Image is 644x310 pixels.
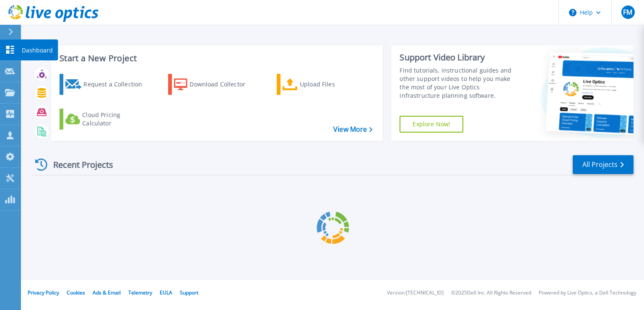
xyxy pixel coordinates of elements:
[539,290,636,296] li: Powered by Live Optics, a Dell Technology
[400,66,521,100] div: Find tutorials, instructional guides and other support videos to help you make the most of your L...
[60,54,372,63] h3: Start a New Project
[400,116,463,133] a: Explore Now!
[573,155,634,174] a: All Projects
[160,289,172,296] a: EULA
[93,289,121,296] a: Ads & Email
[82,111,149,128] div: Cloud Pricing Calculator
[83,76,151,93] div: Request a Collection
[333,125,372,133] a: View More
[28,289,59,296] a: Privacy Policy
[400,52,521,63] div: Support Video Library
[451,290,531,296] li: © 2025 Dell Inc. All Rights Reserved
[168,74,262,95] a: Download Collector
[387,290,444,296] li: Version: [TECHNICAL_ID]
[180,289,198,296] a: Support
[623,9,632,16] span: FM
[190,76,257,93] div: Download Collector
[32,154,125,175] div: Recent Projects
[300,76,367,93] div: Upload Files
[128,289,152,296] a: Telemetry
[60,109,153,130] a: Cloud Pricing Calculator
[22,39,53,61] p: Dashboard
[67,289,85,296] a: Cookies
[277,74,370,95] a: Upload Files
[60,74,153,95] a: Request a Collection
